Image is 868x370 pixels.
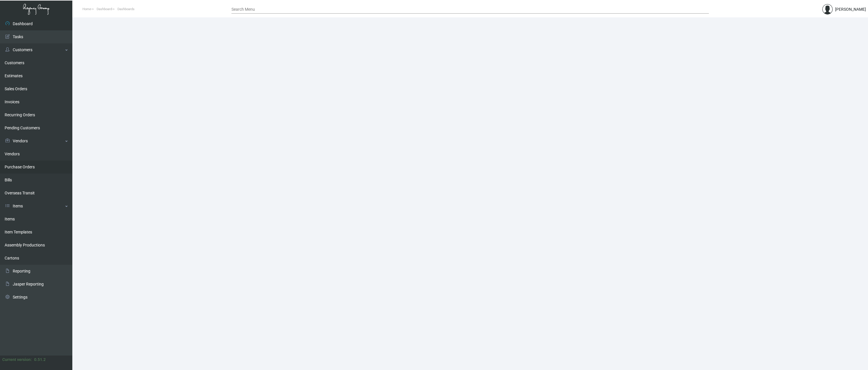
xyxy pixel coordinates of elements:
span: Home [82,7,91,11]
div: [PERSON_NAME] [835,6,866,12]
div: Current version: [2,357,32,363]
img: admin@bootstrapmaster.com [822,4,833,14]
div: 0.51.2 [34,357,46,363]
span: Dashboard [97,7,112,11]
span: Dashboards [117,7,135,11]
